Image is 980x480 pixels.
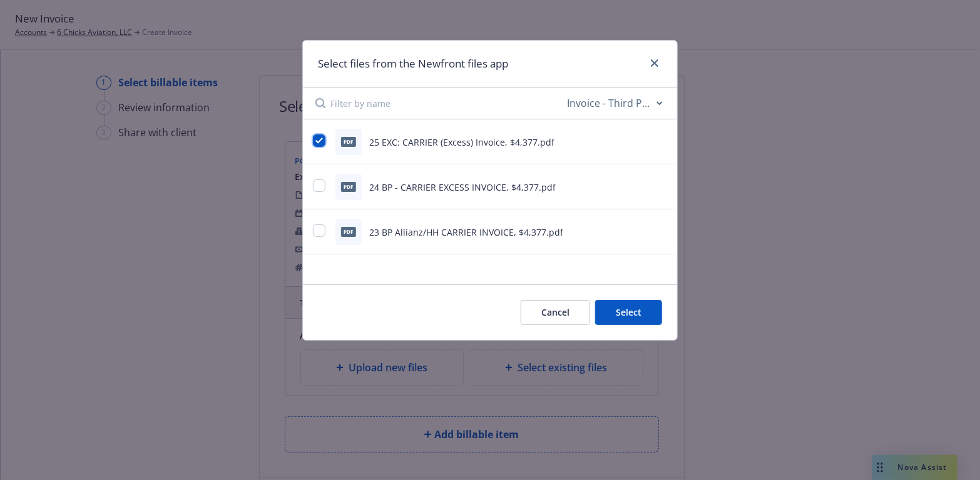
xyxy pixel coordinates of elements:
button: Select [595,300,662,325]
button: Cancel [521,300,590,325]
span: pdf [341,137,356,146]
h1: Select files from the Newfront files app [318,56,508,72]
span: pdf [341,227,356,236]
button: preview file [656,134,667,149]
span: 24 BP - CARRIER EXCESS INVOICE, $4,377.pdf [369,181,556,193]
button: preview file [656,179,667,194]
span: pdf [341,182,356,191]
button: download file [636,179,646,194]
a: close [647,56,662,71]
input: Filter by name [330,87,564,119]
button: download file [636,224,646,239]
span: 23 BP Allianz/HH CARRIER INVOICE, $4,377.pdf [369,226,563,238]
span: 25 EXC: CARRIER (Excess) Invoice, $4,377.pdf [369,136,554,148]
button: download file [636,134,646,149]
svg: Search [315,98,325,108]
button: preview file [656,224,667,239]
